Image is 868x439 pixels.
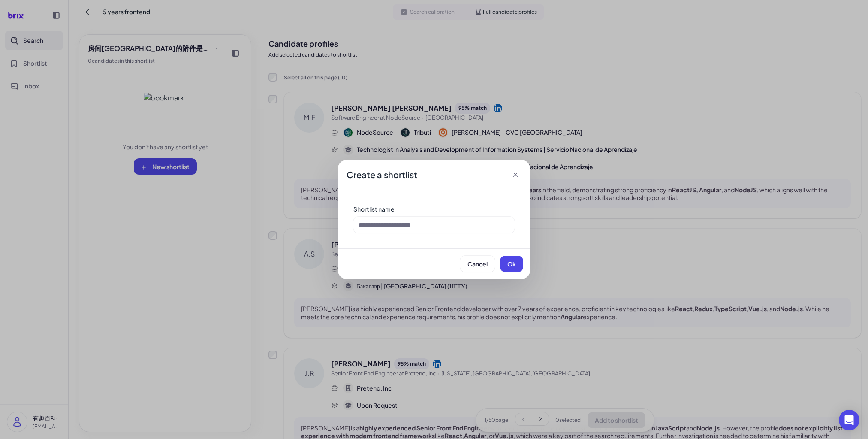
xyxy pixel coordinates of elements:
div: Shortlist name [353,205,515,213]
button: Cancel [460,256,495,272]
div: Open Intercom Messenger [839,410,859,430]
span: Cancel [467,260,488,268]
button: Ok [500,256,523,272]
span: Ok [507,260,516,268]
span: Create a shortlist [347,169,417,181]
